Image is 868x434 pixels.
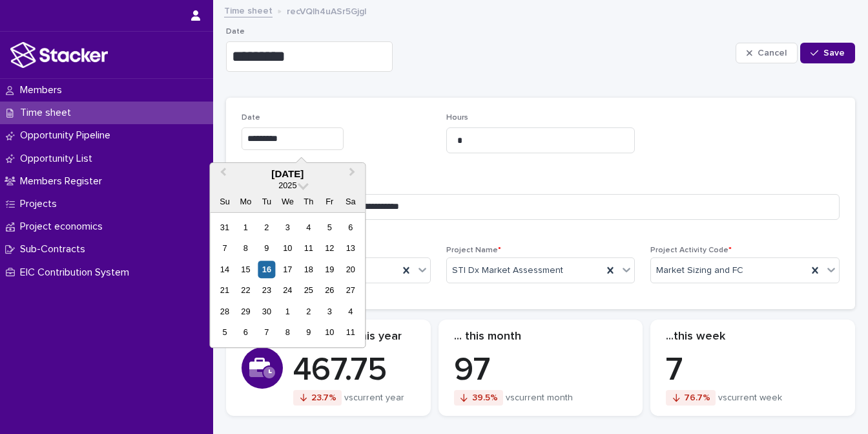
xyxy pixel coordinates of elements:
div: Choose Friday, September 5th, 2025 [321,219,338,236]
p: Opportunity List [15,153,103,165]
div: Choose Sunday, September 7th, 2025 [216,240,233,257]
button: Save [800,43,855,63]
p: 97 [454,351,628,390]
div: Choose Thursday, September 18th, 2025 [300,261,317,278]
div: Choose Monday, September 22nd, 2025 [237,282,254,299]
p: Project economics [15,221,113,233]
div: Choose Wednesday, September 3rd, 2025 [279,219,296,236]
div: Choose Monday, September 15th, 2025 [237,261,254,278]
div: Th [300,193,317,210]
div: Choose Saturday, September 6th, 2025 [342,219,359,236]
div: Choose Saturday, October 4th, 2025 [342,303,359,320]
div: Choose Sunday, September 14th, 2025 [216,261,233,278]
div: Choose Wednesday, October 8th, 2025 [279,324,296,342]
div: Choose Saturday, September 27th, 2025 [342,282,359,299]
div: Choose Thursday, September 11th, 2025 [300,240,317,257]
p: vs current month [506,393,573,404]
div: Choose Wednesday, October 1st, 2025 [279,303,296,320]
div: Choose Thursday, October 2nd, 2025 [300,303,317,320]
div: Choose Monday, September 1st, 2025 [237,219,254,236]
p: 7 [666,351,840,390]
div: month 2025-09 [214,217,361,343]
span: Project Name [446,246,501,254]
div: Choose Tuesday, October 7th, 2025 [258,324,275,342]
div: Choose Friday, September 26th, 2025 [321,282,338,299]
div: Choose Saturday, October 11th, 2025 [342,324,359,342]
div: We [279,193,296,210]
p: Opportunity Pipeline [15,129,121,142]
p: vs current week [718,393,782,404]
p: 76.7 % [684,393,710,403]
img: stacker-logo-white.png [10,42,108,68]
button: Cancel [736,43,798,63]
span: 2025 [278,180,296,190]
button: Previous Month [211,164,232,185]
p: Sub-Contracts [15,243,96,255]
p: Members [15,84,72,96]
div: Choose Sunday, September 21st, 2025 [216,282,233,299]
div: Choose Tuesday, September 2nd, 2025 [258,219,275,236]
p: Projects [15,198,67,210]
span: Market Sizing and FC [656,264,743,277]
div: Tu [258,193,275,210]
span: STI Dx Market Assessment [452,264,563,277]
div: Mo [237,193,254,210]
div: Choose Tuesday, September 30th, 2025 [258,303,275,320]
a: Time sheet [224,3,273,17]
span: Cancel [758,49,787,58]
div: Fr [321,193,338,210]
div: Choose Wednesday, September 10th, 2025 [279,240,296,257]
div: Choose Thursday, October 9th, 2025 [300,324,317,342]
div: Choose Monday, September 8th, 2025 [237,240,254,257]
div: Choose Friday, September 12th, 2025 [321,240,338,257]
button: Next Month [343,164,364,185]
div: Choose Friday, October 3rd, 2025 [321,303,338,320]
div: [DATE] [210,168,365,180]
div: Choose Friday, September 19th, 2025 [321,261,338,278]
div: Su [216,193,233,210]
p: ...this week [666,330,840,344]
p: Time sheet [15,107,81,119]
div: Choose Saturday, September 13th, 2025 [342,240,359,257]
p: recVQlh4uASr5GjgI [287,3,367,17]
span: Project Activity Code [650,246,732,254]
div: Choose Thursday, September 4th, 2025 [300,219,317,236]
p: vs current year [344,393,404,404]
div: Sa [342,193,359,210]
div: Choose Tuesday, September 23rd, 2025 [258,282,275,299]
div: Choose Sunday, August 31st, 2025 [216,219,233,236]
div: Choose Friday, October 10th, 2025 [321,324,338,342]
p: 467.75 [293,351,415,390]
p: 39.5 % [472,393,498,403]
span: Hours [446,114,468,122]
div: Choose Tuesday, September 16th, 2025 [258,261,275,278]
p: Members Register [15,175,112,188]
p: ... this month [454,330,628,344]
div: Choose Tuesday, September 9th, 2025 [258,240,275,257]
div: Choose Monday, October 6th, 2025 [237,324,254,342]
div: Choose Monday, September 29th, 2025 [237,303,254,320]
div: Choose Wednesday, September 24th, 2025 [279,282,296,299]
div: Choose Sunday, October 5th, 2025 [216,324,233,342]
div: Choose Sunday, September 28th, 2025 [216,303,233,320]
span: Save [823,49,845,58]
p: 23.7 % [311,393,336,403]
div: Choose Wednesday, September 17th, 2025 [279,261,296,278]
span: Date [226,28,245,36]
div: Choose Saturday, September 20th, 2025 [342,261,359,278]
p: EIC Contribution System [15,266,139,279]
span: Date [242,114,260,122]
div: Choose Thursday, September 25th, 2025 [300,282,317,299]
